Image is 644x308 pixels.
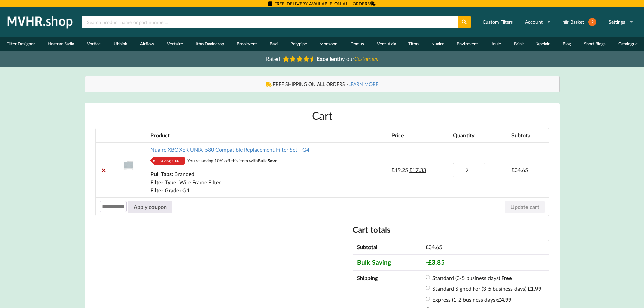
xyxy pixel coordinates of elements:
label: Standard (3-5 business days) [432,275,500,281]
span: £ [391,167,395,173]
input: Search product name or part number... [82,16,458,28]
button: Update cart [505,201,545,213]
a: Airflow [134,37,161,51]
a: Rated Excellentby ourCustomers [261,53,383,64]
span: £ [511,167,515,173]
h2: Cart totals [353,224,549,235]
h1: Cart [95,109,549,122]
span: £ [426,244,429,250]
td: - [422,254,549,270]
span: £ [528,285,531,292]
th: Subtotal [507,128,548,142]
div: Saving 10% [154,157,185,165]
a: Nuaire [425,37,451,51]
a: Polypipe [284,37,313,51]
th: Quantity [449,128,507,142]
bdi: 17.33 [409,167,426,173]
span: by our [317,55,378,62]
a: Baxi [263,37,284,51]
a: Domus [344,37,371,51]
span: £ [498,296,501,303]
span: £ [428,258,432,266]
th: Subtotal [353,240,421,254]
a: Basket2 [558,14,601,30]
button: Apply coupon [128,201,172,213]
a: Brookvent [230,37,263,51]
a: Vortice [80,37,107,51]
img: Nuaire XBOXER UNIX 580 Compatible MVHR Filter Replacement Set from MVHR.shop [123,160,134,170]
b: Excellent [317,55,339,62]
label: Standard Signed For (3-5 business days): [432,285,541,292]
a: Remove Nuaire XBOXER UNIX-580 Compatible Replacement Filter Set - G4 Saving 10% You're saving 10%... [100,166,108,174]
a: Nuaire XBOXER UNIX-580 Compatible Replacement Filter Set - G4 [150,146,309,153]
bdi: 34.65 [426,244,442,250]
span: £ [409,167,412,173]
a: Custom Filters [478,16,517,28]
th: Product [146,128,387,142]
a: Itho Daalderop [189,37,231,51]
a: Account [521,16,555,28]
a: LEARN MORE [348,81,378,87]
p: Wire Frame Filter [150,178,383,186]
div: FREE SHIPPING ON ALL ORDERS - [92,81,553,88]
bdi: 34.65 [511,167,528,173]
bdi: 4.99 [498,296,511,303]
a: Blog [556,37,577,51]
div: You're saving 10% off this item with [187,157,277,165]
a: Joule [484,37,507,51]
input: Product quantity [453,163,485,177]
i: Customers [354,55,378,62]
th: Price [387,128,449,142]
dt: Filter Type: [150,178,178,186]
span: 2 [588,18,596,26]
bdi: 19.25 [391,167,408,173]
a: Titon [402,37,425,51]
span: Rated [266,55,280,62]
a: Xpelair [530,37,556,51]
bdi: 1.99 [528,285,541,292]
a: Brink [507,37,530,51]
a: Ubbink [107,37,134,51]
label: Express (1-2 business days): [432,296,511,303]
a: Vent-Axia [371,37,402,51]
a: Envirovent [451,37,485,51]
p: G4 [150,186,383,194]
th: Bulk Saving [353,254,421,270]
b: Bulk Save [258,158,277,163]
a: Vectaire [161,37,189,51]
bdi: 3.85 [428,258,445,266]
a: Short Blogs [577,37,612,51]
img: mvhr.shop.png [5,14,76,30]
a: Settings [604,16,638,28]
dt: Filter Grade: [150,186,181,194]
a: Catalogue [612,37,644,51]
a: Monsoon [313,37,344,51]
a: Heatrae Sadia [42,37,81,51]
p: Branded [150,170,383,178]
dt: Pull Tabs: [150,170,173,178]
